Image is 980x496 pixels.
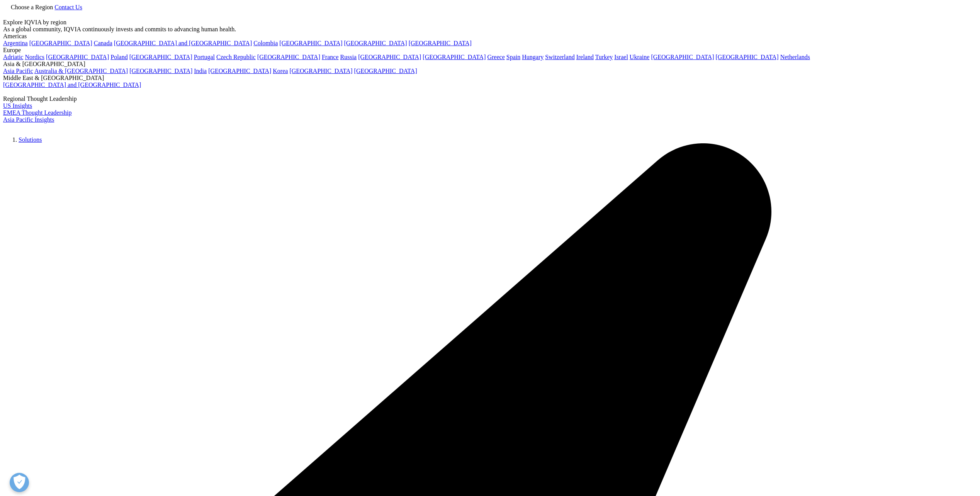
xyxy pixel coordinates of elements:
a: Switzerland [545,54,574,60]
a: EMEA Thought Leadership [3,109,71,116]
div: Asia & [GEOGRAPHIC_DATA] [3,61,977,68]
a: [GEOGRAPHIC_DATA] [409,40,472,46]
span: Choose a Region [11,4,53,10]
a: [GEOGRAPHIC_DATA] [129,54,192,60]
a: Nordics [25,54,44,60]
a: [GEOGRAPHIC_DATA] [358,54,421,60]
a: Israel [614,54,628,60]
div: Americas [3,33,977,40]
a: France [322,54,339,60]
a: [GEOGRAPHIC_DATA] [716,54,779,60]
a: Ireland [576,54,594,60]
div: Regional Thought Leadership [3,95,977,102]
a: Hungary [522,54,544,60]
a: [GEOGRAPHIC_DATA] [651,54,714,60]
a: Solutions [19,136,42,143]
a: Poland [110,54,127,60]
a: Korea [273,68,288,74]
a: [GEOGRAPHIC_DATA] [29,40,92,46]
a: Australia & [GEOGRAPHIC_DATA] [34,68,128,74]
a: India [194,68,207,74]
a: [GEOGRAPHIC_DATA] [208,68,271,74]
a: [GEOGRAPHIC_DATA] [279,40,342,46]
a: Czech Republic [216,54,256,60]
a: Russia [340,54,357,60]
a: [GEOGRAPHIC_DATA] [354,68,417,74]
a: Contact Us [54,4,82,10]
a: Portugal [194,54,215,60]
a: [GEOGRAPHIC_DATA] and [GEOGRAPHIC_DATA] [3,82,141,88]
button: Open Preferences [10,473,29,492]
div: Explore IQVIA by region [3,19,977,26]
a: Canada [94,40,112,46]
a: Spain [506,54,520,60]
a: [GEOGRAPHIC_DATA] [46,54,109,60]
a: Ukraine [630,54,650,60]
a: [GEOGRAPHIC_DATA] [129,68,192,74]
a: Turkey [595,54,613,60]
a: [GEOGRAPHIC_DATA] [423,54,486,60]
a: [GEOGRAPHIC_DATA] [257,54,320,60]
a: Colombia [253,40,278,46]
a: Argentina [3,40,28,46]
div: Middle East & [GEOGRAPHIC_DATA] [3,75,977,82]
a: Asia Pacific [3,68,33,74]
a: Adriatic [3,54,23,60]
a: [GEOGRAPHIC_DATA] [289,68,352,74]
a: Greece [487,54,504,60]
a: [GEOGRAPHIC_DATA] [344,40,407,46]
a: Asia Pacific Insights [3,116,54,123]
a: [GEOGRAPHIC_DATA] and [GEOGRAPHIC_DATA] [114,40,252,46]
div: Europe [3,47,977,54]
a: Netherlands [780,54,810,60]
div: As a global community, IQVIA continuously invests and commits to advancing human health. [3,26,977,33]
a: US Insights [3,102,32,109]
